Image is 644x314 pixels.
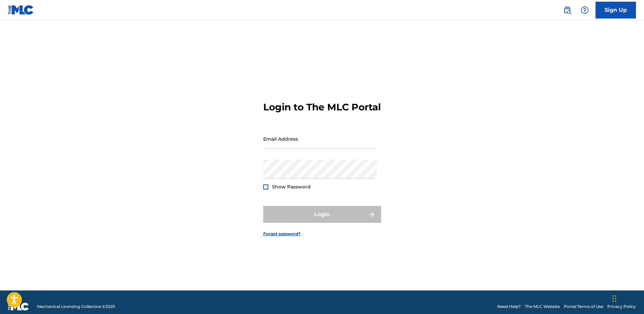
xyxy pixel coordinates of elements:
img: help [581,6,589,14]
h3: Login to The MLC Portal [263,101,381,113]
iframe: Chat Widget [610,282,644,314]
a: The MLC Website [525,304,560,310]
div: Help [578,3,591,17]
a: Sign Up [596,2,636,19]
span: Show Password [272,184,311,190]
img: search [563,6,571,14]
div: Drag [612,288,616,309]
a: Forgot password? [263,231,301,237]
img: logo [8,303,29,311]
span: Mechanical Licensing Collective © 2025 [37,304,115,310]
a: Public Search [561,3,574,17]
a: Portal Terms of Use [564,304,603,310]
a: Need Help? [497,304,521,310]
a: Privacy Policy [607,304,636,310]
img: MLC Logo [8,5,34,15]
